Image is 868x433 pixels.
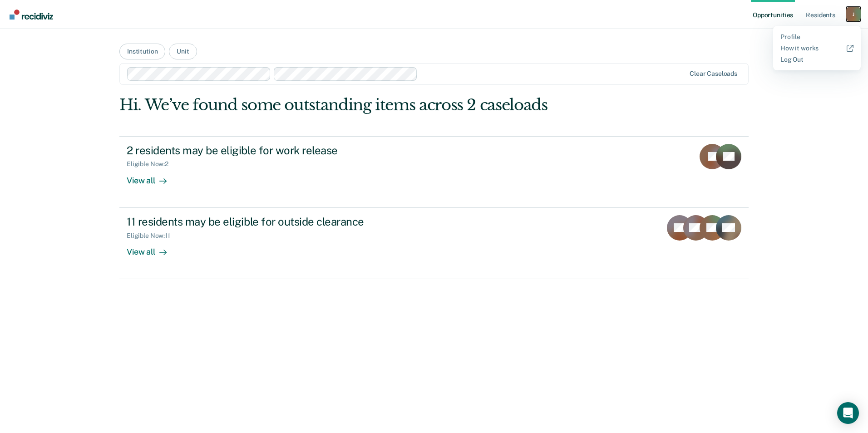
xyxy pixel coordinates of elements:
[119,44,165,59] button: Institution
[119,136,749,208] a: 2 residents may be eligible for work releaseEligible Now:2View all
[10,10,53,20] img: Recidiviz
[119,208,749,279] a: 11 residents may be eligible for outside clearanceEligible Now:11View all
[780,33,853,41] a: Profile
[837,402,859,424] div: Open Intercom Messenger
[127,232,178,240] div: Eligible Now : 11
[780,56,853,64] a: Log Out
[690,70,737,78] div: Clear caseloads
[119,96,623,114] div: Hi. We’ve found some outstanding items across 2 caseloads
[169,44,197,59] button: Unit
[127,239,178,257] div: View all
[846,7,861,21] div: J
[127,168,178,186] div: View all
[846,7,861,21] button: Profile dropdown button
[127,215,445,228] div: 11 residents may be eligible for outside clearance
[127,144,445,157] div: 2 residents may be eligible for work release
[127,160,176,168] div: Eligible Now : 2
[780,44,853,52] a: How it works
